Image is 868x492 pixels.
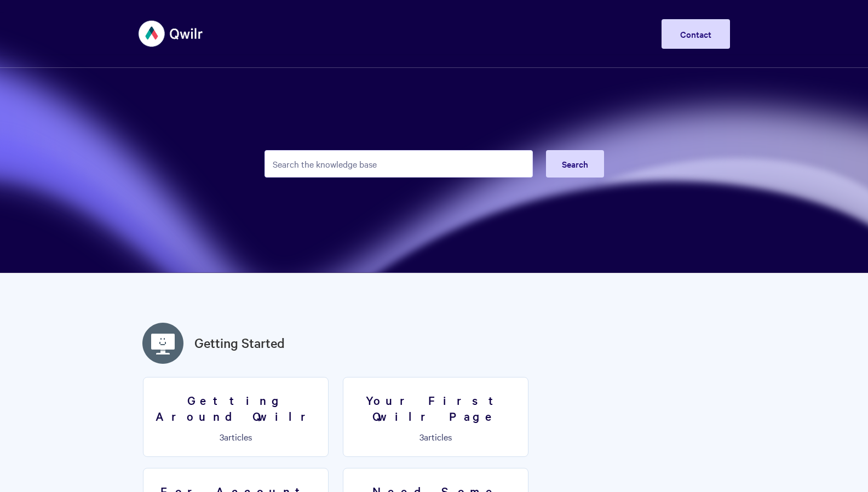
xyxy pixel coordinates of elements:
img: Qwilr Help Center [139,13,204,54]
h3: Your First Qwilr Page [350,392,521,424]
span: 3 [220,431,224,443]
p: articles [350,432,521,442]
h3: Getting Around Qwilr [150,392,321,424]
span: Search [562,158,588,170]
a: Getting Started [194,333,285,353]
a: Contact [662,19,730,49]
button: Search [546,150,604,178]
p: articles [150,432,321,442]
a: Your First Qwilr Page 3articles [343,377,528,457]
span: 3 [419,431,424,443]
a: Getting Around Qwilr 3articles [143,377,329,457]
input: Search the knowledge base [265,150,533,178]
